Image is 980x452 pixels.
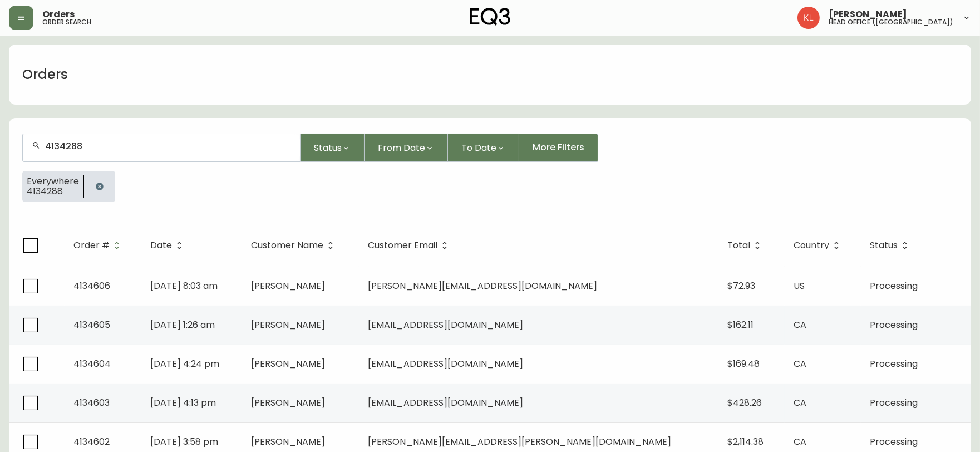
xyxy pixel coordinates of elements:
[73,318,110,331] span: 4134605
[727,279,755,292] span: $72.93
[727,357,760,370] span: $169.48
[829,10,907,19] span: [PERSON_NAME]
[368,435,671,448] span: [PERSON_NAME][EMAIL_ADDRESS][PERSON_NAME][DOMAIN_NAME]
[870,357,918,370] span: Processing
[150,242,172,249] span: Date
[368,357,523,370] span: [EMAIL_ADDRESS][DOMAIN_NAME]
[22,65,68,84] h1: Orders
[150,357,219,370] span: [DATE] 4:24 pm
[150,318,215,331] span: [DATE] 1:26 am
[519,134,598,162] button: More Filters
[368,279,597,292] span: [PERSON_NAME][EMAIL_ADDRESS][DOMAIN_NAME]
[794,318,806,331] span: CA
[794,396,806,409] span: CA
[150,240,186,250] span: Date
[73,435,110,448] span: 4134602
[794,357,806,370] span: CA
[870,396,918,409] span: Processing
[301,134,365,162] button: Status
[150,279,218,292] span: [DATE] 8:03 am
[27,176,79,186] span: Everywhere
[150,396,216,409] span: [DATE] 4:13 pm
[251,396,325,409] span: [PERSON_NAME]
[27,186,79,196] span: 4134288
[368,318,523,331] span: [EMAIL_ADDRESS][DOMAIN_NAME]
[461,141,496,155] span: To Date
[251,242,323,249] span: Customer Name
[727,242,750,249] span: Total
[870,242,898,249] span: Status
[794,240,844,250] span: Country
[448,134,519,162] button: To Date
[829,19,953,26] h5: head office ([GEOGRAPHIC_DATA])
[251,318,325,331] span: [PERSON_NAME]
[794,242,829,249] span: Country
[42,10,75,19] span: Orders
[73,279,110,292] span: 4134606
[533,141,584,154] span: More Filters
[378,141,425,155] span: From Date
[368,396,523,409] span: [EMAIL_ADDRESS][DOMAIN_NAME]
[870,279,918,292] span: Processing
[73,357,111,370] span: 4134604
[797,7,820,29] img: 2c0c8aa7421344cf0398c7f872b772b5
[870,318,918,331] span: Processing
[870,435,918,448] span: Processing
[368,240,452,250] span: Customer Email
[150,435,218,448] span: [DATE] 3:58 pm
[42,19,91,26] h5: order search
[870,240,912,250] span: Status
[727,240,765,250] span: Total
[365,134,448,162] button: From Date
[73,240,124,250] span: Order #
[251,435,325,448] span: [PERSON_NAME]
[727,396,762,409] span: $428.26
[73,242,110,249] span: Order #
[45,141,291,151] input: Search
[251,357,325,370] span: [PERSON_NAME]
[794,435,806,448] span: CA
[470,8,511,26] img: logo
[314,141,342,155] span: Status
[368,242,437,249] span: Customer Email
[727,318,754,331] span: $162.11
[794,279,805,292] span: US
[727,435,764,448] span: $2,114.38
[73,396,110,409] span: 4134603
[251,240,338,250] span: Customer Name
[251,279,325,292] span: [PERSON_NAME]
